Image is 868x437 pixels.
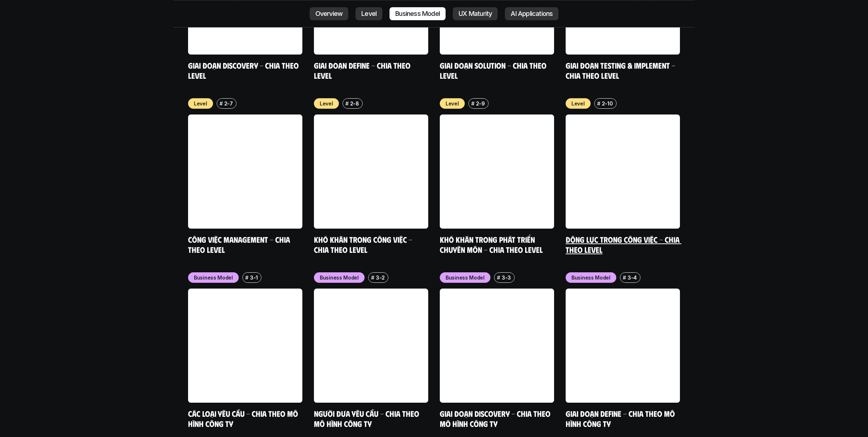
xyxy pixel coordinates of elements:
[345,101,349,106] h6: #
[314,408,421,428] a: Người đưa yêu cầu - Chia theo mô hình công ty
[502,274,511,281] p: 3-3
[566,234,681,254] a: Động lực trong công việc - Chia theo Level
[602,100,613,107] p: 2-10
[314,60,412,80] a: Giai đoạn Define - Chia theo Level
[446,274,485,281] p: Business Model
[224,100,233,107] p: 2-7
[188,234,292,254] a: Công việc Management - Chia theo level
[376,274,385,281] p: 3-2
[310,7,349,20] a: Overview
[476,100,485,107] p: 2-9
[440,60,548,80] a: Giai đoạn Solution - Chia theo Level
[320,274,359,281] p: Business Model
[250,274,258,281] p: 3-1
[245,275,248,280] h6: #
[188,408,300,428] a: Các loại yêu cầu - Chia theo mô hình công ty
[314,234,414,254] a: Khó khăn trong công việc - Chia theo Level
[566,408,677,428] a: Giai đoạn Define - Chia theo mô hình công ty
[623,275,626,280] h6: #
[571,100,585,107] p: Level
[627,274,637,281] p: 3-4
[440,408,552,428] a: Giai đoạn Discovery - Chia theo mô hình công ty
[371,275,374,280] h6: #
[597,101,600,106] h6: #
[471,101,475,106] h6: #
[350,100,359,107] p: 2-8
[188,60,301,80] a: Giai đoạn Discovery - Chia theo Level
[220,101,223,106] h6: #
[446,100,459,107] p: Level
[320,100,333,107] p: Level
[194,274,233,281] p: Business Model
[194,100,207,107] p: Level
[571,274,610,281] p: Business Model
[497,275,500,280] h6: #
[566,60,677,80] a: Giai đoạn Testing & Implement - Chia theo Level
[440,234,543,254] a: Khó khăn trong phát triển chuyên môn - Chia theo level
